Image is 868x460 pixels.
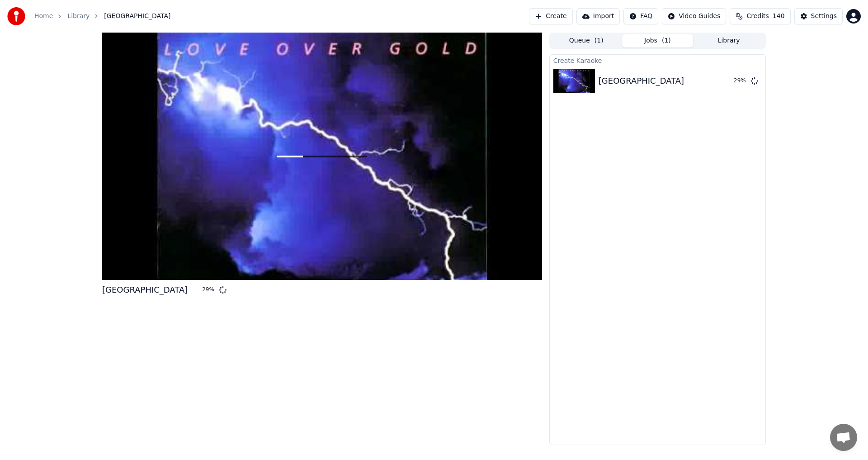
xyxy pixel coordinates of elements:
[550,55,765,66] div: Create Karaoke
[794,8,843,24] button: Settings
[622,34,693,47] button: Jobs
[67,12,90,21] a: Library
[623,8,658,24] button: FAQ
[551,34,622,47] button: Queue
[594,36,604,45] span: ( 1 )
[662,8,726,24] button: Video Guides
[662,36,671,45] span: ( 1 )
[734,77,747,85] div: 29 %
[730,8,790,24] button: Credits140
[529,8,573,24] button: Create
[102,284,188,296] div: [GEOGRAPHIC_DATA]
[34,12,53,21] a: Home
[830,424,857,451] div: Open de chat
[576,8,620,24] button: Import
[202,286,216,294] div: 29 %
[811,12,837,21] div: Settings
[693,34,764,47] button: Library
[746,12,769,21] span: Credits
[773,12,785,21] span: 140
[7,7,25,25] img: youka
[104,12,170,21] span: [GEOGRAPHIC_DATA]
[599,75,684,87] div: [GEOGRAPHIC_DATA]
[34,12,170,21] nav: breadcrumb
